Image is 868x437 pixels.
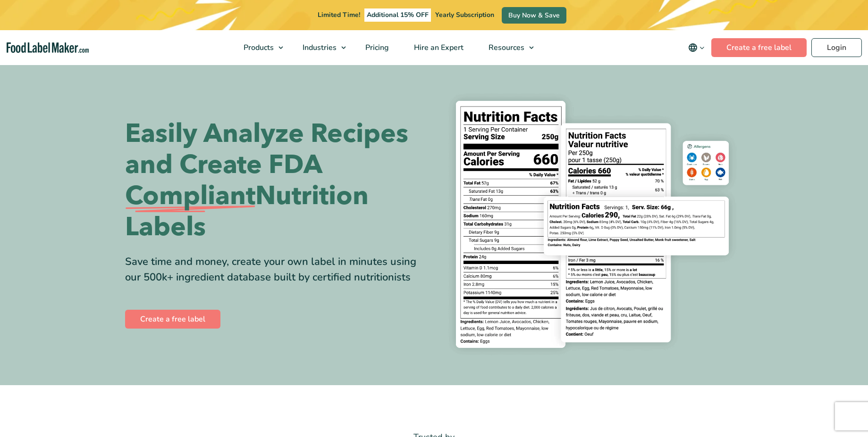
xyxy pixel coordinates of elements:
[711,38,807,57] a: Create a free label
[125,118,427,243] h1: Easily Analyze Recipes and Create FDA Nutrition Labels
[300,42,337,53] span: Industries
[353,30,399,65] a: Pricing
[125,181,255,212] span: Compliant
[811,38,862,57] a: Login
[476,30,539,65] a: Resources
[362,42,390,53] span: Pricing
[231,30,288,65] a: Products
[402,30,474,65] a: Hire an Expert
[241,42,275,53] span: Products
[290,30,351,65] a: Industries
[318,10,360,19] span: Limited Time!
[502,7,566,24] a: Buy Now & Save
[125,310,220,329] a: Create a free label
[486,42,525,53] span: Resources
[364,8,431,22] span: Additional 15% OFF
[411,42,464,53] span: Hire an Expert
[125,254,427,285] div: Save time and money, create your own label in minutes using our 500k+ ingredient database built b...
[435,10,494,19] span: Yearly Subscription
